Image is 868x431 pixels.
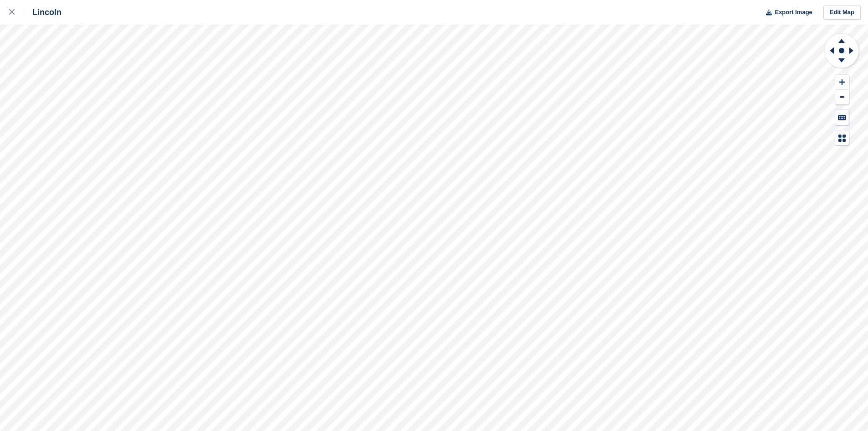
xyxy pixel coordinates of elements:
[835,130,849,145] button: Map Legend
[24,7,62,18] div: Lincoln
[835,110,849,125] button: Keyboard Shortcuts
[835,90,849,105] button: Zoom Out
[823,5,861,20] a: Edit Map
[760,5,812,20] button: Export Image
[775,8,812,17] span: Export Image
[835,75,849,90] button: Zoom In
